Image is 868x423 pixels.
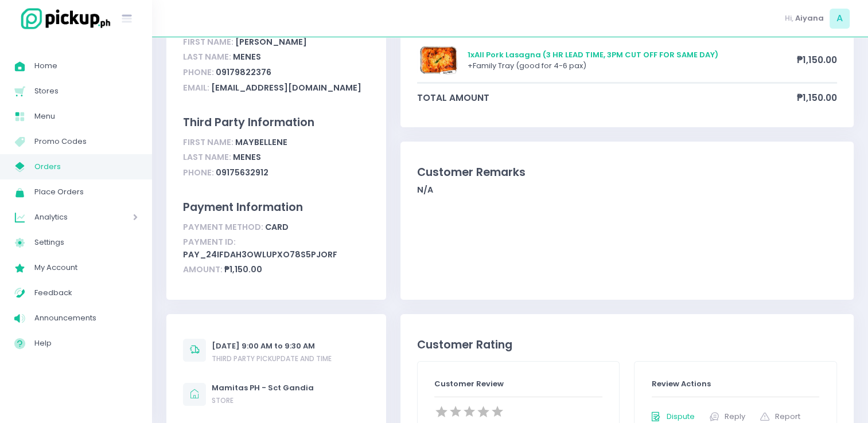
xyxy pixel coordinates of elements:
span: Announcements [34,311,138,326]
div: Customer Remarks [417,164,837,181]
span: Phone: [183,66,214,78]
span: Hi, [785,13,793,24]
div: Menes [183,50,369,65]
div: N/A [417,184,837,196]
span: Report [775,411,800,422]
span: Customer Review [434,378,504,389]
span: First Name: [183,136,233,148]
div: Third Party Information [183,114,369,131]
span: Menu [34,109,138,124]
span: Reply [725,411,745,422]
div: 09179822376 [183,65,369,80]
div: Payment Information [183,199,369,216]
div: Maybellene [183,135,369,150]
div: card [183,220,369,235]
span: total amount [417,91,797,104]
span: A [830,9,850,29]
span: Promo Codes [34,134,138,149]
span: Email: [183,82,209,93]
span: Analytics [34,210,100,225]
span: Feedback [34,285,138,300]
span: Payment ID: [183,236,236,248]
div: Mamitas PH - Sct Gandia [212,382,314,394]
span: Amount: [183,264,223,275]
span: Dispute [667,411,695,422]
span: ₱1,150.00 [797,91,837,104]
div: [DATE] 9:00 AM to 9:30 AM [212,340,332,352]
span: Orders [34,159,138,174]
div: [EMAIL_ADDRESS][DOMAIN_NAME] [183,80,369,96]
span: Home [34,58,138,73]
div: ₱1,150.00 [183,263,369,278]
span: Last Name: [183,51,231,62]
span: Aiyana [795,13,824,24]
span: Settings [34,235,138,250]
span: Payment Method: [183,221,263,233]
span: Phone: [183,167,214,178]
span: Place Orders [34,185,138,199]
img: logo [14,6,112,31]
span: Help [34,336,138,351]
div: [PERSON_NAME] [183,34,369,50]
div: 09175632912 [183,165,369,181]
span: Review Actions [652,378,711,389]
span: Third Party Pickup date and time [212,354,332,363]
span: Stores [34,84,138,99]
div: Customer Rating [417,336,837,353]
span: store [212,395,233,405]
span: Last Name: [183,151,231,163]
span: My Account [34,260,138,275]
div: pay_24ifdAh3oWLUPxo78s5pJoRF [183,235,369,263]
div: Menes [183,150,369,166]
span: First Name: [183,36,233,48]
